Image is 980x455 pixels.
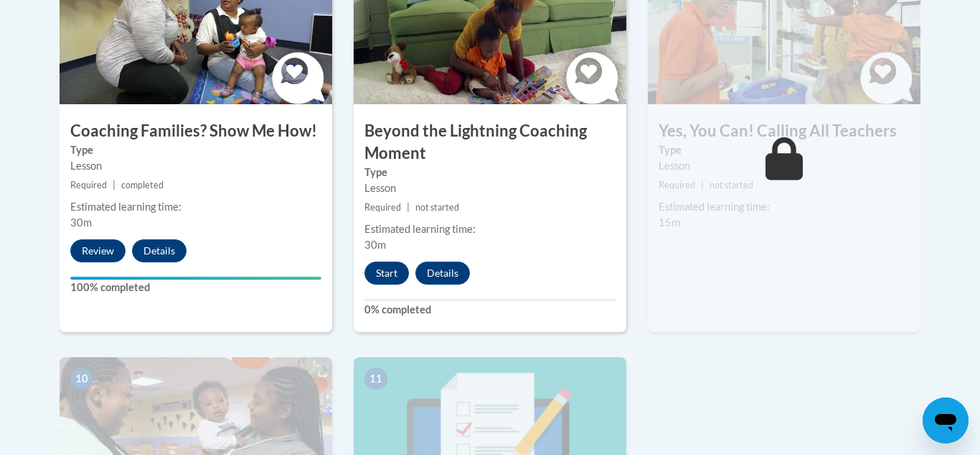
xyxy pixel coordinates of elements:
label: Type [659,142,910,158]
h3: Beyond the Lightning Coaching Moment [354,120,626,165]
span: 15m [659,216,680,229]
label: 100% completed [70,280,321,295]
button: Details [132,239,187,262]
label: Type [364,165,616,180]
span: not started [710,180,753,190]
div: Estimated learning time: [70,199,321,215]
iframe: Button to launch messaging window [923,397,969,443]
h3: Coaching Families? Show Me How! [60,120,332,142]
div: Lesson [364,180,616,196]
button: Start [364,262,409,285]
span: 10 [70,368,93,390]
button: Details [415,262,470,285]
span: 11 [364,368,387,390]
span: | [407,202,410,213]
h3: Yes, You Can! Calling All Teachers [648,120,920,142]
div: Your progress [70,277,321,280]
div: Lesson [70,158,321,174]
span: Required [659,180,695,190]
label: 0% completed [364,302,616,318]
span: completed [121,180,164,190]
div: Estimated learning time: [364,221,616,237]
div: Lesson [659,158,910,174]
span: Required [364,202,401,213]
div: Estimated learning time: [659,199,910,215]
span: 30m [364,239,386,251]
span: 30m [70,216,92,229]
label: Type [70,142,321,158]
button: Review [70,239,126,262]
span: | [701,180,704,190]
span: | [113,180,116,190]
span: not started [415,202,459,213]
span: Required [70,180,107,190]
